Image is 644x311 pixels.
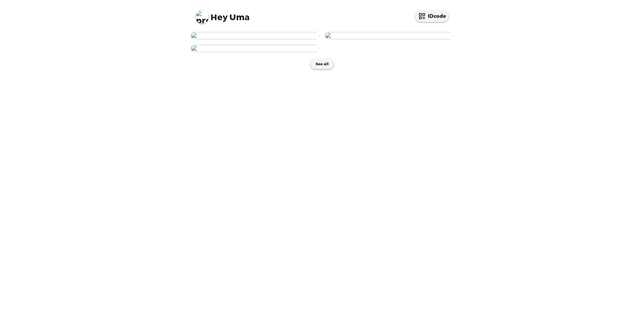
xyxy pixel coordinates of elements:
button: IDcode [415,10,449,22]
button: See all [310,59,334,69]
span: Hey [211,11,227,23]
img: user-273556 [191,45,319,52]
img: profile pic [195,10,209,24]
span: Uma [195,7,250,22]
img: user-273669 [325,32,453,39]
img: user-274593 [191,32,319,39]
